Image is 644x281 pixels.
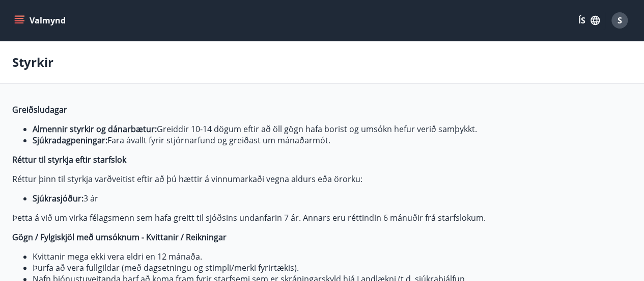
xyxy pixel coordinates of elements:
strong: Almennir styrkir og dánarbætur: [33,123,157,135]
strong: Sjúkrasjóður: [33,193,83,204]
strong: Greiðsludagar [12,104,67,115]
strong: Réttur til styrkja eftir starfslok [12,154,126,165]
p: Réttur þinn til styrkja varðveitist eftir að þú hættir á vinnumarkaði vegna aldurs eða örorku: [12,173,493,185]
button: S [607,8,632,33]
span: S [618,15,622,26]
li: Greiddir 10-14 dögum eftir að öll gögn hafa borist og umsókn hefur verið samþykkt. [33,123,493,135]
strong: Gögn / Fylgiskjöl með umsóknum - Kvittanir / Reikningar [12,232,227,243]
li: Fara ávallt fyrir stjórnarfund og greiðast um mánaðarmót. [33,135,493,146]
p: Styrkir [12,54,53,71]
button: ÍS [573,11,605,30]
p: Þetta á við um virka félagsmenn sem hafa greitt til sjóðsins undanfarin 7 ár. Annars eru réttindi... [12,212,493,223]
button: menu [12,11,70,30]
li: 3 ár [33,193,493,204]
li: Þurfa að vera fullgildar (með dagsetningu og stimpli/merki fyrirtækis). [33,262,493,273]
li: Kvittanir mega ekki vera eldri en 12 mánaða. [33,251,493,262]
strong: Sjúkradagpeningar: [33,135,107,146]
